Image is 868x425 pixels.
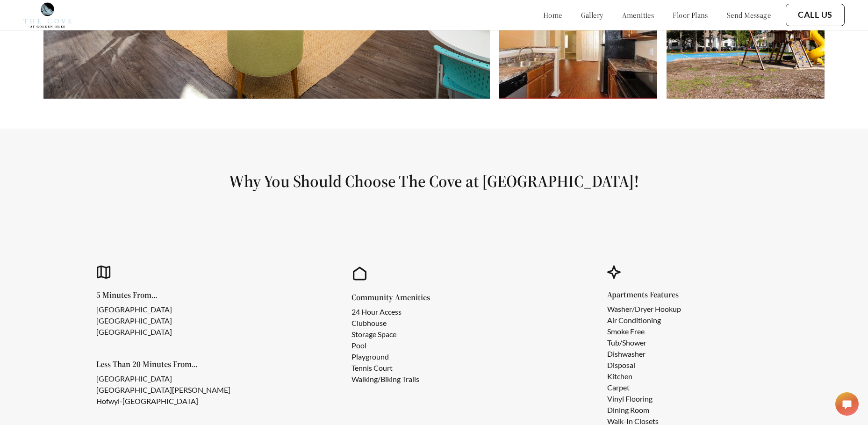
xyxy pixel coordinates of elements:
li: [GEOGRAPHIC_DATA] [96,315,172,326]
li: Vinyl Flooring [607,393,681,404]
li: [GEOGRAPHIC_DATA] [96,326,172,338]
a: floor plans [673,10,708,20]
li: Washer/Dryer Hookup [607,303,681,315]
img: cove_at_golden_isles_logo.png [23,2,72,28]
h5: Less Than 20 Minutes From... [96,360,245,368]
a: amenities [622,10,654,20]
li: Disposal [607,360,681,371]
a: home [543,10,562,20]
button: Call Us [786,4,845,26]
h1: Why You Should Choose The Cove at [GEOGRAPHIC_DATA]! [22,171,846,192]
li: 24 Hour Access [352,306,419,317]
li: Carpet [607,382,681,393]
li: [GEOGRAPHIC_DATA][PERSON_NAME] [96,384,230,396]
a: gallery [581,10,603,20]
a: Call Us [798,10,832,20]
li: Tub/Shower [607,337,681,348]
li: Hofwyl-[GEOGRAPHIC_DATA] [96,396,230,407]
h5: Community Amenities [352,293,434,302]
li: Walking/Biking Trails [352,374,419,385]
h5: 5 Minutes From... [96,291,187,299]
li: Storage Space [352,329,419,340]
li: Dining Room [607,404,681,416]
li: Kitchen [607,371,681,382]
li: Clubhouse [352,317,419,329]
li: Smoke Free [607,326,681,337]
li: [GEOGRAPHIC_DATA] [96,373,230,384]
li: [GEOGRAPHIC_DATA] [96,304,172,315]
li: Playground [352,351,419,362]
li: Dishwasher [607,348,681,360]
h5: Apartments Features [607,290,696,299]
li: Pool [352,340,419,351]
a: send message [727,10,771,20]
li: Air Conditioning [607,315,681,326]
li: Tennis Court [352,362,419,374]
